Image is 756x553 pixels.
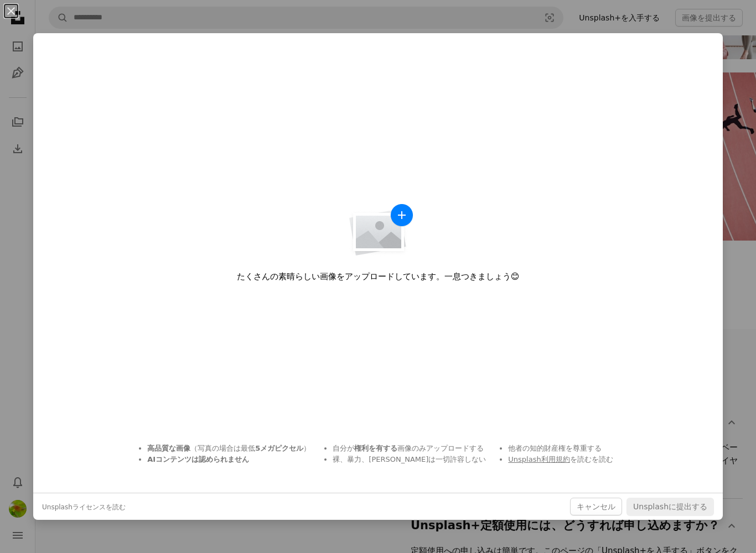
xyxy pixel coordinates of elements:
div: たくさんの素晴らしい画像をアップロードしています。一息つきましょう 😊 [237,204,520,283]
a: Unsplashライセンスを読む [42,503,126,512]
strong: 5 メガピクセル [255,444,303,452]
li: （写真の場合は最低 ） [147,443,310,454]
button: Unsplashに提出する [626,498,714,515]
li: 自分が 画像のみアップロードする [333,443,486,454]
strong: 高品質な画像 [147,444,190,452]
a: Unsplash利用規約 [508,455,569,463]
button: キャンセル [570,498,622,515]
strong: AIコンテンツは認められません [147,455,249,463]
li: 他者の知的財産権を尊重する [508,443,613,454]
li: 裸、暴力、[PERSON_NAME]は一切許容しない [333,454,486,465]
strong: 権利を有する [354,444,397,452]
li: を読む を読む [508,454,613,465]
button: たくさんの素晴らしい画像をアップロードしています。一息つきましょう😊 [237,204,520,283]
